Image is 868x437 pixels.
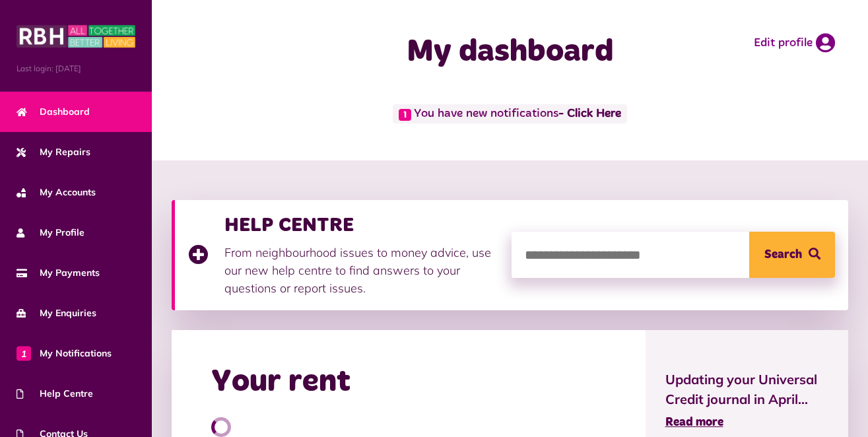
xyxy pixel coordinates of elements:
[17,266,100,280] span: My Payments
[17,226,84,240] span: My Profile
[665,417,723,428] span: Read more
[665,370,829,409] span: Updating your Universal Credit journal in April...
[17,23,135,50] img: MyRBH
[344,33,676,71] h1: My dashboard
[749,232,835,278] button: Search
[224,244,498,297] p: From neighbourhood issues to money advice, use our new help centre to find answers to your questi...
[764,232,802,278] span: Search
[17,63,135,75] span: Last login: [DATE]
[17,145,90,159] span: My Repairs
[17,185,96,199] span: My Accounts
[211,363,351,401] h2: Your rent
[17,306,96,320] span: My Enquiries
[558,108,621,120] a: - Click Here
[17,105,90,119] span: Dashboard
[17,347,112,360] span: My Notifications
[17,346,31,360] span: 1
[17,387,93,401] span: Help Centre
[665,370,829,432] a: Updating your Universal Credit journal in April... Read more
[224,213,498,237] h3: HELP CENTRE
[393,104,627,123] span: You have new notifications
[754,33,835,53] a: Edit profile
[399,109,411,121] span: 1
